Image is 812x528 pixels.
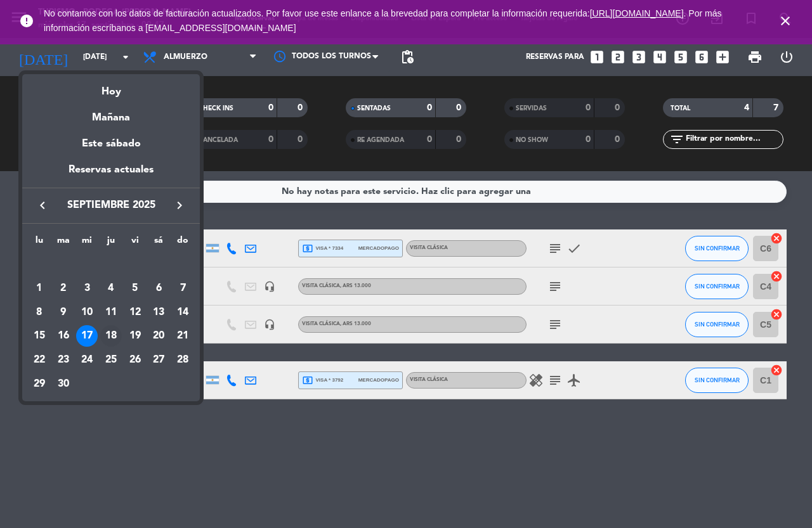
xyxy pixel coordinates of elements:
div: 23 [53,349,74,371]
td: 3 de septiembre de 2025 [75,276,99,300]
div: 17 [76,325,98,347]
div: 24 [76,349,98,371]
td: SEP. [27,252,195,276]
td: 13 de septiembre de 2025 [147,300,171,325]
td: 19 de septiembre de 2025 [123,324,147,348]
td: 20 de septiembre de 2025 [147,324,171,348]
th: martes [51,233,75,253]
td: 4 de septiembre de 2025 [99,276,123,300]
div: 8 [29,302,50,323]
div: 26 [124,349,146,371]
div: 10 [76,302,98,323]
th: lunes [27,233,51,253]
td: 8 de septiembre de 2025 [27,300,51,325]
div: Hoy [22,74,200,100]
td: 18 de septiembre de 2025 [99,324,123,348]
div: 13 [148,302,169,323]
div: 19 [124,325,146,347]
div: 6 [148,278,169,299]
td: 23 de septiembre de 2025 [51,348,75,372]
td: 15 de septiembre de 2025 [27,324,51,348]
div: 14 [172,302,193,323]
div: 11 [100,302,122,323]
th: viernes [123,233,147,253]
div: 9 [53,302,74,323]
div: 16 [53,325,74,347]
td: 17 de septiembre de 2025 [75,324,99,348]
button: keyboard_arrow_right [168,197,191,214]
td: 9 de septiembre de 2025 [51,300,75,325]
div: 25 [100,349,122,371]
td: 12 de septiembre de 2025 [123,300,147,325]
td: 24 de septiembre de 2025 [75,348,99,372]
div: 2 [53,278,74,299]
div: Este sábado [22,126,200,162]
div: 3 [76,278,98,299]
span: septiembre 2025 [54,197,168,214]
div: Mañana [22,100,200,126]
th: domingo [171,233,195,253]
div: 4 [100,278,122,299]
div: Reservas actuales [22,162,200,188]
th: miércoles [75,233,99,253]
i: keyboard_arrow_right [172,198,187,213]
td: 14 de septiembre de 2025 [171,300,195,325]
td: 29 de septiembre de 2025 [27,372,51,396]
th: sábado [147,233,171,253]
div: 7 [172,278,193,299]
td: 27 de septiembre de 2025 [147,348,171,372]
td: 2 de septiembre de 2025 [51,276,75,300]
td: 11 de septiembre de 2025 [99,300,123,325]
td: 25 de septiembre de 2025 [99,348,123,372]
div: 30 [53,373,74,395]
div: 5 [124,278,146,299]
td: 6 de septiembre de 2025 [147,276,171,300]
div: 29 [29,373,50,395]
div: 22 [29,349,50,371]
td: 30 de septiembre de 2025 [51,372,75,396]
div: 21 [172,325,193,347]
td: 28 de septiembre de 2025 [171,348,195,372]
th: jueves [99,233,123,253]
div: 20 [148,325,169,347]
i: keyboard_arrow_left [35,198,50,213]
td: 22 de septiembre de 2025 [27,348,51,372]
div: 27 [148,349,169,371]
div: 1 [29,278,50,299]
div: 15 [29,325,50,347]
div: 18 [100,325,122,347]
td: 1 de septiembre de 2025 [27,276,51,300]
td: 21 de septiembre de 2025 [171,324,195,348]
td: 16 de septiembre de 2025 [51,324,75,348]
button: keyboard_arrow_left [31,197,54,214]
div: 12 [124,302,146,323]
td: 26 de septiembre de 2025 [123,348,147,372]
div: 28 [172,349,193,371]
td: 10 de septiembre de 2025 [75,300,99,325]
td: 7 de septiembre de 2025 [171,276,195,300]
td: 5 de septiembre de 2025 [123,276,147,300]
